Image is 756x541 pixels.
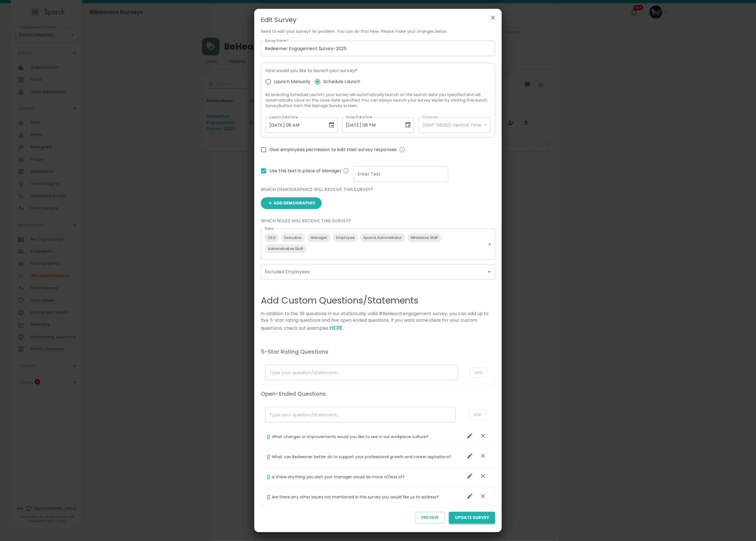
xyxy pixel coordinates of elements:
span: Manager [307,234,331,241]
span: Need to edit your survey? No problem. You can do that here. Please make your changes below. [261,29,448,34]
span: Give employees permission to edit their survey responses [269,146,405,153]
label: How would you like to launch your survey? [266,67,365,74]
span: Schedule Launch [323,78,360,85]
button: Update Survey [449,512,495,523]
input: #BeHeard Survey 001 [261,41,495,56]
label: Survey Name [265,38,289,43]
input: Type your question/statement... [265,365,458,380]
tr: Is there anything you wish your manager would do more of/less of? [261,467,495,487]
p: In addition to the 38 questions in our statistically valid #BeHeard engagement survey, you can ad... [261,310,495,332]
table: list table [261,403,495,507]
h6: 5-Star Rating Questions [261,347,495,356]
td: Are there any other issues not mentioned in this survey you would like us to address? [261,487,460,507]
input: MM/DD/YYYY hh aa [266,117,324,133]
table: list table [261,360,495,385]
p: Which Roles will receive this survey? [261,218,495,224]
span: Launch Manually [274,78,310,85]
tr: What can Redeemer better do to support your professional growth and career aspirations? [261,447,495,467]
p: Edit Survey [261,15,448,24]
button: Open [485,268,493,276]
label: Timezone [422,115,438,119]
h6: Open-Ended Questions [261,389,495,398]
tr: What changes or improvements would you like to see in our workplace culture? [261,427,495,447]
input: Director [354,166,448,182]
button: Add Demographic [261,197,322,209]
input: Type your question/statement... [265,407,456,422]
button: Preview [415,512,445,523]
span: CEO [265,234,279,241]
label: Launch DateTime [269,115,298,119]
td: Is there anything you wish your manager would do more of/less of? [261,467,460,487]
p: Add Custom Questions/Statements [261,295,495,306]
span: Sparck Administrator [360,234,405,241]
label: Roles [265,226,274,231]
span: Executive [281,234,305,241]
button: Choose date, selected date is Oct 7, 2025 [326,119,337,130]
input: MM/DD/YYYY hh aa [342,117,400,133]
span: Employee [333,234,358,241]
p: Which Demographics will receive this survey? [261,186,495,193]
td: What can Redeemer better do to support your professional growth and career aspirations? [261,447,460,467]
button: Choose date, selected date is Oct 17, 2025 [402,119,413,130]
tr: Are there any other issues not mentioned in this survey you would like us to address? [261,487,495,507]
div: (GMT-06:00) Central Time [418,117,490,133]
p: By selecting Schedule Launch, your survey will automatically launch on the launch date you specif... [266,92,490,108]
span: Administrative Staff [265,245,307,252]
a: HERE [330,324,343,332]
span: Use this text in place of Manager [269,168,349,174]
label: Close DateTime [346,115,372,119]
span: Ministerial Staff [407,234,442,241]
td: What changes or improvements would you like to see in our workplace culture? [261,427,460,447]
